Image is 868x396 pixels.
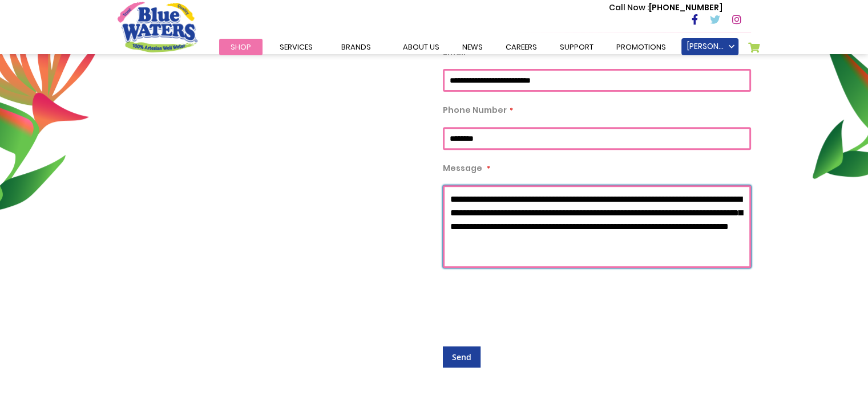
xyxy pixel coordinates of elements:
a: support [548,39,605,55]
span: Shop [231,42,251,52]
a: careers [494,39,548,55]
span: Services [280,42,313,52]
button: Send [443,346,481,368]
a: store logo [118,2,197,52]
span: Phone Number [443,104,507,116]
span: Message [443,162,482,174]
span: Brands [341,42,371,52]
p: [PHONE_NUMBER] [609,2,722,14]
span: Send [452,352,471,362]
iframe: reCAPTCHA [443,279,616,324]
a: [PERSON_NAME] [681,38,738,55]
a: News [451,39,494,55]
a: about us [391,39,451,55]
a: Promotions [605,39,677,55]
span: Call Now : [609,2,649,13]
